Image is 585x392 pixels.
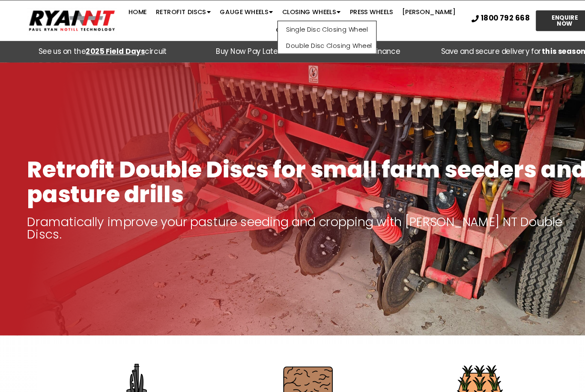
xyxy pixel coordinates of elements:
[263,3,328,20] a: Closing Wheels
[143,3,204,20] a: Retrofit Discs
[4,43,191,55] div: See us on the circuit
[509,10,564,29] a: ENQUIRE NOW
[113,3,441,37] nav: Menu
[26,149,559,196] h1: Retrofit Double Discs for small farm seeders and pasture drills
[457,14,503,21] span: 1800 792 668
[377,3,437,20] a: [PERSON_NAME]
[394,43,581,55] p: Save and secure delivery for
[448,14,503,21] a: 1800 792 668
[26,205,559,229] p: Dramatically improve your pasture seeding and cropping with [PERSON_NAME] NT Double Discs.
[204,3,263,20] a: Gauge Wheels
[264,20,357,35] a: Single Disc Closing Wheel
[263,20,358,51] ul: Closing Wheels
[328,3,377,20] a: Press Wheels
[81,44,137,54] a: 2025 Field Days
[257,20,297,37] a: Contact
[264,35,357,51] a: Double Disc Closing Wheel
[514,44,556,54] strong: this season
[199,43,385,55] p: Buy Now Pay Later – 6 months interest-free finance
[26,6,111,33] img: Ryan NT logo
[117,3,143,20] a: Home
[516,14,556,25] span: ENQUIRE NOW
